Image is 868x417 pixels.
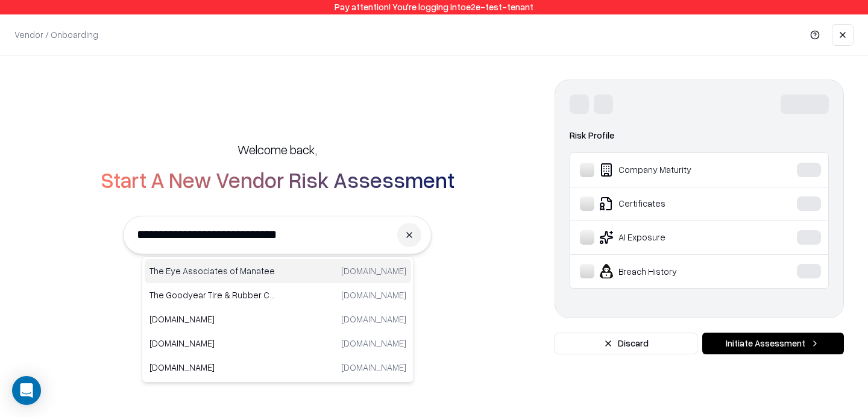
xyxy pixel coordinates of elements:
div: Certificates [580,196,760,211]
p: [DOMAIN_NAME] [149,361,278,374]
button: Initiate Assessment [702,333,844,354]
h5: Welcome back, [237,141,317,158]
div: Breach History [580,264,760,278]
p: [DOMAIN_NAME] [341,361,406,374]
button: Discard [555,333,697,354]
p: Vendor / Onboarding [14,28,98,41]
p: [DOMAIN_NAME] [341,289,406,301]
div: AI Exposure [580,230,760,245]
p: The Goodyear Tire & Rubber Company [149,289,278,301]
div: Suggestions [142,256,414,383]
p: [DOMAIN_NAME] [149,337,278,350]
div: Company Maturity [580,163,760,177]
p: [DOMAIN_NAME] [149,313,278,325]
div: Risk Profile [570,128,829,143]
div: Open Intercom Messenger [12,376,41,405]
p: [DOMAIN_NAME] [341,313,406,325]
h2: Start A New Vendor Risk Assessment [101,168,454,192]
p: [DOMAIN_NAME] [341,265,406,277]
p: [DOMAIN_NAME] [341,337,406,350]
p: The Eye Associates of Manatee [149,265,278,277]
